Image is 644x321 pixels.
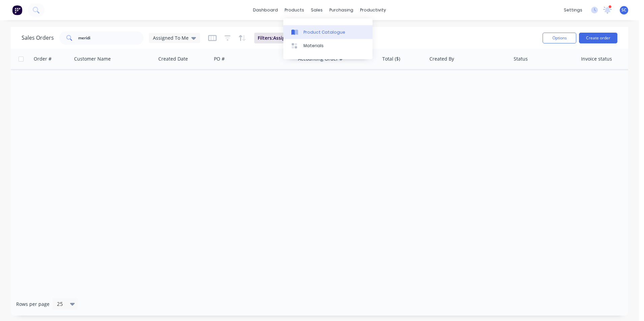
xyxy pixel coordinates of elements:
[16,301,50,308] span: Rows per page
[621,7,626,13] span: SC
[214,56,225,62] div: PO #
[382,56,400,62] div: Total ($)
[308,5,326,15] div: sales
[78,31,144,45] input: Search...
[326,5,357,15] div: purchasing
[281,5,308,15] div: products
[560,5,586,15] div: settings
[579,33,617,43] button: Create order
[254,33,313,43] button: Filters:Assigned To
[283,39,373,52] a: Materials
[543,33,576,43] button: Options
[514,56,528,62] div: Status
[74,56,111,62] div: Customer Name
[250,5,281,15] a: dashboard
[303,43,324,49] div: Materials
[429,56,454,62] div: Created By
[581,56,612,62] div: Invoice status
[283,25,373,39] a: Product Catalogue
[22,35,54,41] h1: Sales Orders
[303,29,345,35] div: Product Catalogue
[34,56,52,62] div: Order #
[153,34,189,41] span: Assigned To Me
[258,35,301,41] span: Filters: Assigned To
[357,5,389,15] div: productivity
[12,5,22,15] img: Factory
[158,56,188,62] div: Created Date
